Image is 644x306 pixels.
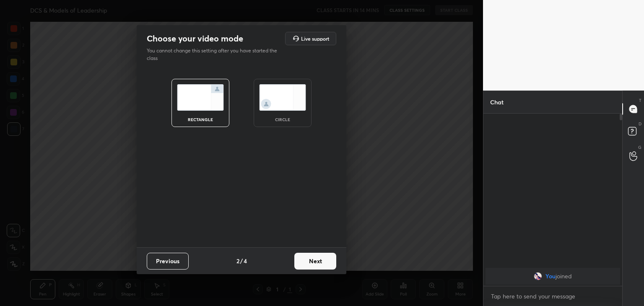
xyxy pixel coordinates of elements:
h4: 2 [236,257,239,265]
h4: / [240,257,243,265]
div: rectangle [184,117,217,122]
p: You cannot change this setting after you have started the class [147,47,283,62]
button: Previous [147,253,189,270]
span: joined [556,273,572,280]
button: Next [294,253,336,270]
img: normalScreenIcon.ae25ed63.svg [177,84,224,111]
img: circleScreenIcon.acc0effb.svg [259,84,306,111]
h4: 4 [244,257,247,265]
p: G [638,144,641,150]
img: 3ec007b14afa42208d974be217fe0491.jpg [534,272,542,280]
div: grid [483,266,622,286]
p: D [639,121,641,127]
p: T [639,97,641,104]
span: You [545,273,556,280]
h5: Live support [301,36,329,41]
div: circle [266,117,299,122]
h2: Choose your video mode [147,33,243,44]
p: Chat [483,91,510,113]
